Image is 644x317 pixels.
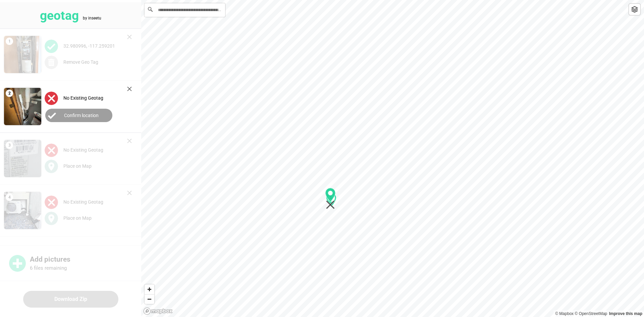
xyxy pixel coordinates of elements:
div: Map marker [326,193,336,207]
label: No Existing Geotag [63,95,103,101]
a: Mapbox logo [143,307,173,315]
img: toggleLayer [631,6,638,13]
button: Zoom in [145,284,154,294]
input: Search [145,3,225,17]
b: 1 [330,195,332,200]
img: cross [127,87,132,91]
button: Confirm location [45,109,112,122]
tspan: by inseetu [83,16,101,20]
button: Zoom out [145,294,154,304]
a: OpenStreetMap [575,311,607,316]
a: Mapbox [555,311,574,316]
span: 2 [6,90,13,97]
a: Map feedback [609,311,642,316]
tspan: geotag [40,8,79,23]
label: Confirm location [64,113,99,118]
img: uploadImagesAlt [45,92,58,105]
img: 9k= [4,88,41,125]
